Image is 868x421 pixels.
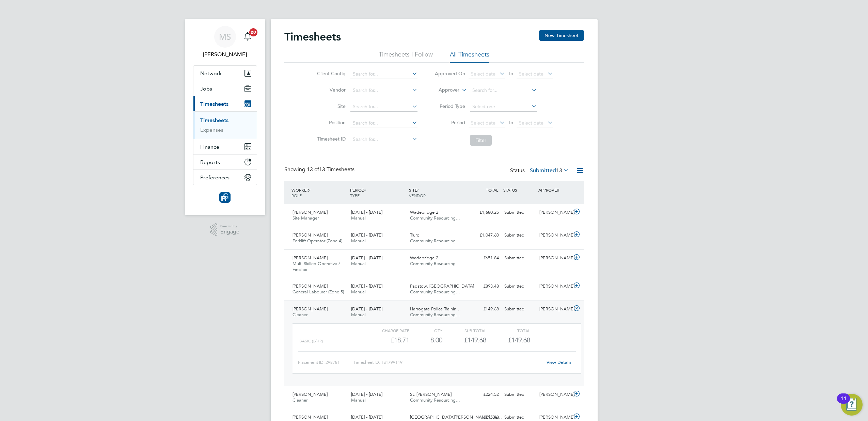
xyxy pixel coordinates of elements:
[351,391,382,397] span: [DATE] - [DATE]
[293,238,342,244] span: Forklift Operator (Zone 4)
[429,87,459,94] label: Approver
[351,238,366,244] span: Manual
[435,70,465,77] label: Approved On
[840,399,847,407] div: 11
[193,111,257,139] div: Timesheets
[351,289,366,295] span: Manual
[350,135,417,144] input: Search for...
[293,391,328,397] span: [PERSON_NAME]
[502,304,537,315] div: Submitted
[200,70,222,77] span: Network
[502,253,537,264] div: Submitted
[193,81,257,96] button: Jobs
[410,238,460,244] span: Community Resourcing…
[293,306,328,312] span: [PERSON_NAME]
[410,283,474,289] span: Padstow, [GEOGRAPHIC_DATA]
[410,215,460,221] span: Community Resourcing…
[200,127,223,133] a: Expenses
[350,86,417,95] input: Search for...
[486,326,530,335] div: Total
[200,144,219,150] span: Finance
[351,232,382,238] span: [DATE] - [DATE]
[502,207,537,218] div: Submitted
[350,102,417,112] input: Search for...
[293,232,328,238] span: [PERSON_NAME]
[410,397,460,403] span: Community Resourcing…
[502,389,537,400] div: Submitted
[284,30,341,44] h2: Timesheets
[193,66,257,81] button: Network
[410,312,460,318] span: Community Resourcing…
[547,359,571,365] a: View Details
[471,71,495,77] span: Select date
[351,283,382,289] span: [DATE] - [DATE]
[466,253,502,264] div: £651.84
[293,261,340,272] span: Multi Skilled Operative / Finisher
[470,86,537,95] input: Search for...
[841,394,863,416] button: Open Resource Center, 11 new notifications
[193,139,257,154] button: Finance
[307,166,319,173] span: 13 of
[350,193,360,198] span: TYPE
[298,357,353,368] div: Placement ID: 298781
[193,26,257,59] a: MS[PERSON_NAME]
[351,312,366,318] span: Manual
[350,69,417,79] input: Search for...
[290,184,349,201] div: WORKER
[410,306,461,312] span: Harrogate Police Trainin…
[293,283,328,289] span: [PERSON_NAME]
[293,289,344,295] span: General Labourer (Zone 5)
[407,184,466,201] div: SITE
[537,281,572,292] div: [PERSON_NAME]
[193,50,257,59] span: Michelle Smith
[193,155,257,169] button: Reports
[510,166,570,176] div: Status
[293,215,319,221] span: Site Manager
[410,255,438,261] span: Wadebridge 2
[508,336,530,344] span: £149.68
[537,184,572,196] div: APPROVER
[200,101,228,107] span: Timesheets
[417,187,419,193] span: /
[193,96,257,111] button: Timesheets
[409,335,442,346] div: 8.00
[284,166,356,173] div: Showing
[410,261,460,266] span: Community Resourcing…
[506,118,515,127] span: To
[466,304,502,315] div: £149.68
[470,135,492,146] button: Filter
[315,136,346,142] label: Timesheet ID
[442,335,486,346] div: £149.68
[200,174,230,181] span: Preferences
[293,312,307,318] span: Cleaner
[351,255,382,261] span: [DATE] - [DATE]
[537,304,572,315] div: [PERSON_NAME]
[315,119,346,126] label: Position
[200,117,228,124] a: Timesheets
[219,32,231,41] span: MS
[410,232,420,238] span: Truro
[466,230,502,241] div: £1,047.60
[537,389,572,400] div: [PERSON_NAME]
[299,339,323,343] span: Basic (£/HR)
[200,85,212,92] span: Jobs
[539,30,584,41] button: New Timesheet
[185,19,265,215] nav: Main navigation
[350,118,417,128] input: Search for...
[537,253,572,264] div: [PERSON_NAME]
[241,26,254,48] a: 20
[409,193,426,198] span: VENDOR
[519,120,543,126] span: Select date
[210,223,239,236] a: Powered byEngage
[470,102,537,112] input: Select one
[200,159,220,165] span: Reports
[293,209,328,215] span: [PERSON_NAME]
[351,306,382,312] span: [DATE] - [DATE]
[530,167,569,174] label: Submitted
[315,70,346,77] label: Client Config
[291,193,302,198] span: ROLE
[435,119,465,126] label: Period
[409,326,442,335] div: QTY
[293,397,307,403] span: Cleaner
[193,170,257,185] button: Preferences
